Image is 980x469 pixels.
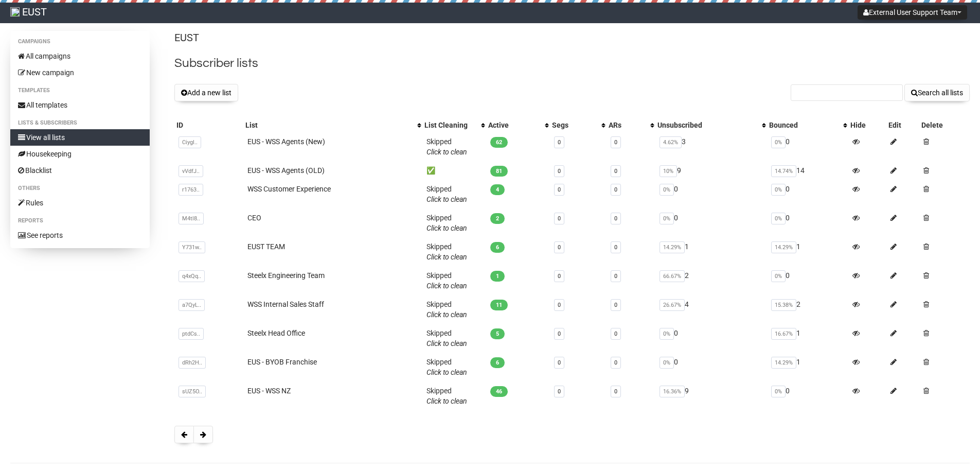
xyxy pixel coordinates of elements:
div: Unsubscribed [657,120,757,130]
h2: Subscriber lists [174,54,970,73]
span: 0% [660,328,674,340]
span: 4.62% [660,136,682,148]
span: 5 [490,328,505,339]
a: 0 [558,186,561,193]
span: 16.67% [771,328,796,340]
a: 0 [558,388,561,395]
div: ID [176,120,242,130]
span: 14.29% [660,241,685,253]
a: View all lists [10,129,150,146]
span: M4tl8.. [179,213,204,224]
li: Others [10,182,150,195]
a: 0 [558,215,561,222]
span: 2 [490,213,505,224]
a: 0 [614,186,617,193]
span: 0% [771,136,786,148]
a: 0 [614,215,617,222]
a: Click to clean [426,253,467,261]
td: 4 [655,295,767,324]
th: Unsubscribed: No sort applied, activate to apply an ascending sort [655,118,767,132]
a: EUS - WSS Agents (OLD) [247,166,325,175]
span: 0% [771,270,786,282]
a: All templates [10,97,150,113]
span: Skipped [426,329,467,348]
a: New campaign [10,64,150,81]
li: Lists & subscribers [10,117,150,129]
button: Add a new list [174,84,238,101]
span: 14.74% [771,165,796,177]
a: 0 [614,244,617,251]
span: 66.67% [660,270,685,282]
div: Delete [921,120,968,130]
div: ARs [609,120,646,130]
span: 81 [490,166,508,177]
span: Skipped [426,358,467,376]
a: All campaigns [10,48,150,64]
td: 0 [767,381,848,410]
button: Search all lists [904,84,970,101]
button: External User Support Team [858,5,967,20]
a: Click to clean [426,397,467,405]
span: 15.38% [771,299,796,311]
span: 0% [660,213,674,224]
td: 0 [655,209,767,237]
td: 9 [655,381,767,410]
th: Active: No sort applied, activate to apply an ascending sort [486,118,550,132]
a: Click to clean [426,282,467,290]
a: Housekeeping [10,146,150,162]
span: Skipped [426,387,467,405]
a: 0 [614,139,617,146]
a: 0 [558,139,561,146]
a: EUS - BYOB Franchise [247,358,317,366]
span: 26.67% [660,299,685,311]
a: 0 [614,302,617,308]
a: 0 [558,168,561,175]
th: Delete: No sort applied, sorting is disabled [919,118,970,132]
th: ARs: No sort applied, activate to apply an ascending sort [607,118,656,132]
div: Edit [888,120,917,130]
a: Steelx Head Office [247,329,305,337]
a: 0 [614,168,617,175]
div: Active [488,120,540,130]
a: 0 [614,359,617,366]
td: 0 [655,353,767,381]
span: sUZ5O.. [179,386,206,397]
li: Reports [10,215,150,227]
span: Skipped [426,214,467,232]
span: 0% [771,184,786,196]
td: 1 [767,353,848,381]
td: 1 [767,324,848,353]
span: 0% [771,386,786,397]
td: ✅ [422,161,486,180]
span: 6 [490,357,505,368]
a: Click to clean [426,224,467,232]
a: Click to clean [426,368,467,376]
a: Click to clean [426,310,467,319]
a: Click to clean [426,148,467,156]
td: 0 [655,324,767,353]
a: CEO [247,214,261,222]
a: 0 [558,244,561,251]
a: WSS Customer Experience [247,185,331,193]
span: 1 [490,271,505,282]
th: Edit: No sort applied, sorting is disabled [886,118,919,132]
span: 6 [490,242,505,253]
th: List Cleaning: No sort applied, activate to apply an ascending sort [422,118,486,132]
span: 16.36% [660,386,685,397]
span: ptdCs.. [179,328,204,340]
a: 0 [558,273,561,280]
th: Segs: No sort applied, activate to apply an ascending sort [550,118,606,132]
span: 10% [660,165,677,177]
td: 1 [655,237,767,266]
a: EUST TEAM [247,242,285,251]
span: Skipped [426,137,467,156]
div: Segs [552,120,596,130]
span: 46 [490,386,508,397]
td: 1 [767,237,848,266]
div: Bounced [769,120,838,130]
span: 0% [660,357,674,369]
span: 0% [660,184,674,196]
a: 0 [614,388,617,395]
a: 0 [558,302,561,308]
th: Bounced: No sort applied, activate to apply an ascending sort [767,118,848,132]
